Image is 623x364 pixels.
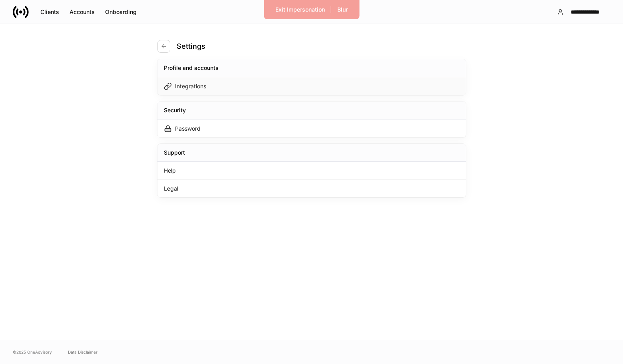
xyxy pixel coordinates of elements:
button: Clients [35,6,64,18]
div: Profile and accounts [164,64,219,72]
button: Accounts [64,6,100,18]
div: Exit Impersonation [275,6,325,14]
div: Help [157,162,466,180]
div: Accounts [70,8,95,16]
div: Support [164,149,185,157]
button: Onboarding [100,6,142,18]
button: Exit Impersonation [270,3,330,16]
div: Password [175,125,201,133]
div: Legal [157,180,466,197]
div: Security [164,106,186,114]
a: Data Disclaimer [68,349,98,355]
div: Onboarding [105,8,137,16]
div: Integrations [175,82,206,90]
span: © 2025 OneAdvisory [13,349,52,355]
button: Blur [332,3,353,16]
div: Clients [40,8,59,16]
h4: Settings [177,42,205,51]
div: Blur [337,6,348,14]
